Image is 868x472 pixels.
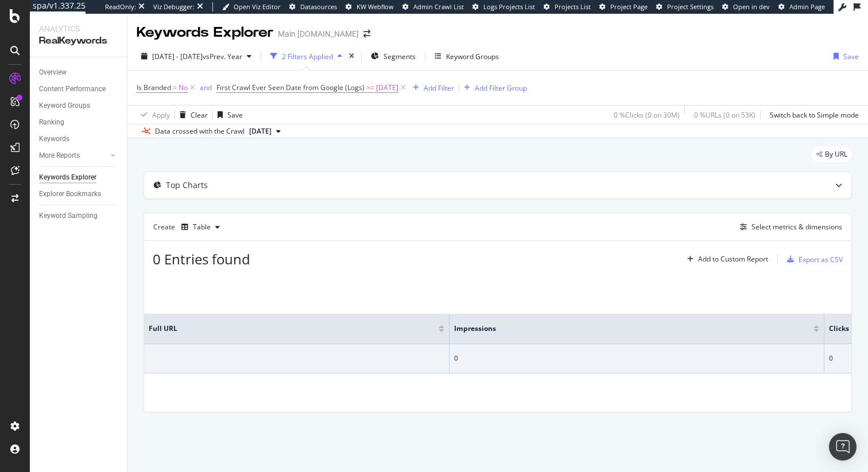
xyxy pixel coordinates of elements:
[39,188,101,200] div: Explorer Bookmarks
[152,52,203,61] span: [DATE] - [DATE]
[282,52,333,61] div: 2 Filters Applied
[614,110,680,120] div: 0 % Clicks ( 0 on 30M )
[175,106,208,124] button: Clear
[266,47,347,65] button: 2 Filters Applied
[39,83,119,95] a: Content Performance
[200,83,212,92] div: and
[39,100,119,112] a: Keyword Groups
[765,106,859,124] button: Switch back to Simple mode
[137,106,170,124] button: Apply
[366,47,420,65] button: Segments
[153,2,195,11] div: Viz Debugger:
[39,67,119,79] a: Overview
[789,2,825,11] span: Admin Page
[177,218,224,236] button: Table
[153,249,250,268] span: 0 Entries found
[356,2,394,11] span: KW Webflow
[152,110,170,120] div: Apply
[39,23,118,34] div: Analytics
[289,2,337,11] a: Datasources
[39,34,118,48] div: RealKeywords
[300,2,337,11] span: Datasources
[383,52,416,61] span: Segments
[555,2,591,11] span: Projects List
[105,2,136,11] div: ReadOnly:
[216,83,365,92] span: First Crawl Ever Seen Date from Google (Logs)
[446,52,499,61] div: Keyword Groups
[812,146,852,162] div: legacy label
[193,224,211,231] div: Table
[39,116,64,128] div: Ranking
[698,256,768,263] div: Add to Custom Report
[843,52,859,61] div: Save
[39,171,119,184] a: Keywords Explorer
[137,47,256,65] button: [DATE] - [DATE]vsPrev. Year
[782,250,843,268] button: Export as CSV
[363,30,370,38] div: arrow-right-arrow-left
[249,126,272,136] span: 2024 Sep. 4th
[459,81,527,95] button: Add Filter Group
[694,110,755,120] div: 0 % URLs ( 0 on 53K )
[245,124,285,138] button: [DATE]
[376,80,398,96] span: [DATE]
[346,2,394,11] a: KW Webflow
[213,106,243,124] button: Save
[153,218,224,236] div: Create
[751,222,842,232] div: Select metrics & dimensions
[544,2,591,11] a: Projects List
[39,100,90,112] div: Keyword Groups
[39,150,80,162] div: More Reports
[137,83,171,92] span: Is Branded
[347,50,356,62] div: times
[430,47,503,65] button: Keyword Groups
[173,83,177,92] span: =
[402,2,464,11] a: Admin Crawl List
[770,110,859,120] div: Switch back to Simple mode
[722,2,770,11] a: Open in dev
[366,83,374,92] span: >=
[733,2,770,11] span: Open in dev
[610,2,648,11] span: Project Page
[825,151,847,158] span: By URL
[829,433,857,461] div: Open Intercom Messenger
[39,210,119,222] a: Keyword Sampling
[137,23,273,42] div: Keywords Explorer
[149,323,421,334] span: Full URL
[667,2,714,11] span: Project Settings
[735,220,842,234] button: Select metrics & dimensions
[191,110,208,120] div: Clear
[179,80,188,96] span: No
[222,2,281,11] a: Open Viz Editor
[454,353,819,364] div: 0
[39,210,98,222] div: Keyword Sampling
[227,110,243,120] div: Save
[829,323,849,334] span: Clicks
[599,2,648,11] a: Project Page
[683,250,768,268] button: Add to Custom Report
[39,150,107,162] a: More Reports
[155,126,245,136] div: Data crossed with the Crawl
[829,47,859,65] button: Save
[203,52,242,61] span: vs Prev. Year
[39,133,69,145] div: Keywords
[200,82,212,93] button: and
[472,2,535,11] a: Logs Projects List
[234,2,281,11] span: Open Viz Editor
[799,255,843,264] div: Export as CSV
[39,171,96,184] div: Keywords Explorer
[656,2,714,11] a: Project Settings
[408,81,454,95] button: Add Filter
[39,133,119,145] a: Keywords
[454,323,796,334] span: Impressions
[278,28,359,40] div: Main [DOMAIN_NAME]
[424,83,454,93] div: Add Filter
[166,180,208,191] div: Top Charts
[483,2,535,11] span: Logs Projects List
[39,116,119,128] a: Ranking
[39,188,119,200] a: Explorer Bookmarks
[778,2,825,11] a: Admin Page
[39,83,106,95] div: Content Performance
[39,67,67,79] div: Overview
[413,2,464,11] span: Admin Crawl List
[475,83,527,93] div: Add Filter Group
